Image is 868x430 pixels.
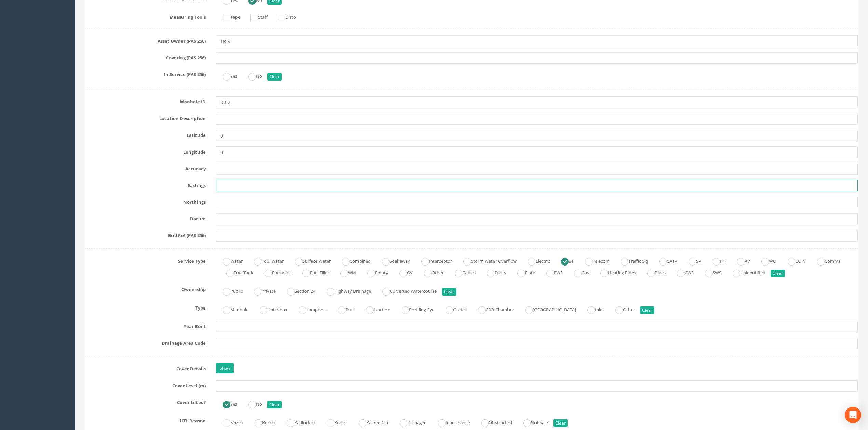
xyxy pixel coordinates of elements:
label: Gas [567,267,589,277]
label: Padlocked [280,417,315,427]
label: Culverted Watercourse [376,286,437,296]
label: Other [609,304,635,314]
label: Covering (PAS 256) [80,52,211,61]
label: Inlet [581,304,604,314]
label: FWS [540,267,563,277]
label: FH [706,256,726,266]
label: Inaccessible [431,417,470,427]
label: Fuel Tank [219,267,253,277]
label: Cover Details [80,363,211,372]
label: Pipes [640,267,666,277]
label: Measuring Tools [80,12,211,20]
div: Open Intercom Messenger [845,407,861,423]
label: Heating Pipes [594,267,636,277]
label: No [242,399,262,408]
label: Public [216,286,243,296]
label: Eastings [80,180,211,189]
label: UTL Reason [80,415,211,424]
label: Ducts [480,267,506,277]
label: Junction [359,304,390,314]
label: Rodding Eye [395,304,434,314]
label: Empty [361,267,388,277]
label: Cover Lifted? [80,397,211,406]
label: Comms [810,256,840,266]
label: Accuracy [80,163,211,172]
label: Damaged [393,417,427,427]
label: Northings [80,197,211,205]
label: Manhole ID [80,96,211,105]
label: CWS [670,267,694,277]
label: SWS [698,267,721,277]
label: Lamphole [292,304,327,314]
label: Longitude [80,146,211,155]
label: Telecom [578,256,610,266]
label: Other [417,267,444,277]
label: Service Type [80,256,211,264]
label: Tape [216,12,240,21]
label: Section 24 [280,286,315,296]
label: CSO Chamber [471,304,514,314]
label: Outfall [439,304,467,314]
label: Traffic Sig [614,256,648,266]
label: Latitude [80,130,211,139]
label: In Service (PAS 256) [80,69,211,78]
label: Water [216,256,243,266]
label: Storm Water Overflow [457,256,517,266]
label: Asset Owner (PAS 256) [80,35,211,44]
label: Buried [248,417,275,427]
label: Soakaway [375,256,410,266]
label: AV [730,256,750,266]
label: Yes [216,399,237,408]
button: Clear [640,306,654,314]
label: Yes [216,71,237,81]
label: Seized [216,417,243,427]
label: Highway Drainage [320,286,371,296]
label: Unidentified [726,267,765,277]
label: GV [393,267,413,277]
button: Clear [267,73,282,81]
label: Hatchbox [253,304,287,314]
label: Obstructed [474,417,512,427]
button: Clear [771,270,785,277]
label: Dual [331,304,355,314]
label: Manhole [216,304,248,314]
label: Bolted [320,417,348,427]
label: Location Description [80,113,211,122]
label: Fuel Filler [296,267,329,277]
button: Clear [553,419,568,427]
label: SV [682,256,701,266]
label: Foul Water [247,256,284,266]
label: Type [80,302,211,311]
a: Show [216,363,234,373]
button: Clear [267,401,282,408]
label: Interceptor [415,256,452,266]
label: Private [247,286,276,296]
label: Not Safe [516,417,548,427]
label: CATV [652,256,677,266]
button: Clear [442,288,456,296]
label: WM [334,267,356,277]
label: Ownership [80,284,211,293]
label: Surface Water [288,256,331,266]
label: BT [554,256,574,266]
label: WO [755,256,776,266]
label: [GEOGRAPHIC_DATA] [518,304,576,314]
label: Cables [448,267,476,277]
label: Year Built [80,321,211,330]
label: Disto [271,12,296,21]
label: Grid Ref (PAS 256) [80,230,211,239]
label: Staff [244,12,268,21]
label: No [242,71,262,81]
label: Parked Car [352,417,389,427]
label: Fuel Vent [258,267,291,277]
label: Electric [521,256,550,266]
label: Combined [335,256,371,266]
label: Drainage Area Code [80,338,211,346]
label: Fibre [511,267,535,277]
label: CCTV [781,256,806,266]
label: Cover Level (m) [80,380,211,389]
label: Datum [80,213,211,222]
